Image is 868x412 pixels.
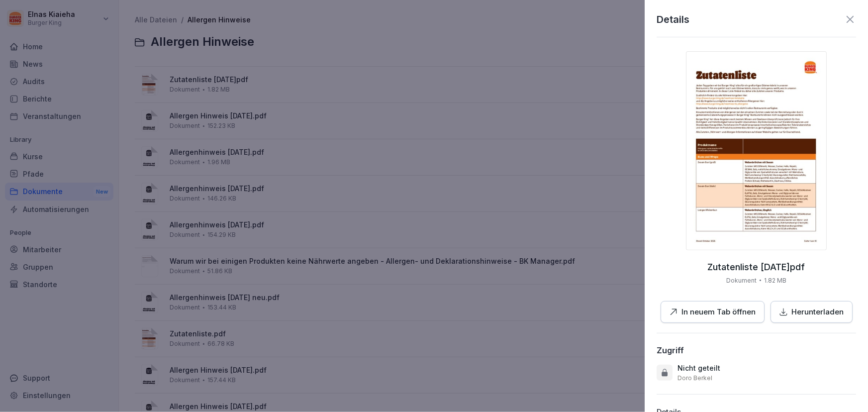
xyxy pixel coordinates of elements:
[708,262,805,272] p: Zutatenliste Okt 25.pdf
[657,12,689,27] p: Details
[677,363,720,373] p: Nicht geteilt
[677,374,712,382] p: Doro Berkel
[771,301,853,323] button: Herunterladen
[682,307,756,318] p: In neuem Tab öffnen
[686,51,827,250] img: thumbnail
[726,276,757,285] p: Dokument
[764,276,786,285] p: 1.82 MB
[661,301,765,323] button: In neuem Tab öffnen
[792,307,844,318] p: Herunterladen
[657,345,684,355] div: Zugriff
